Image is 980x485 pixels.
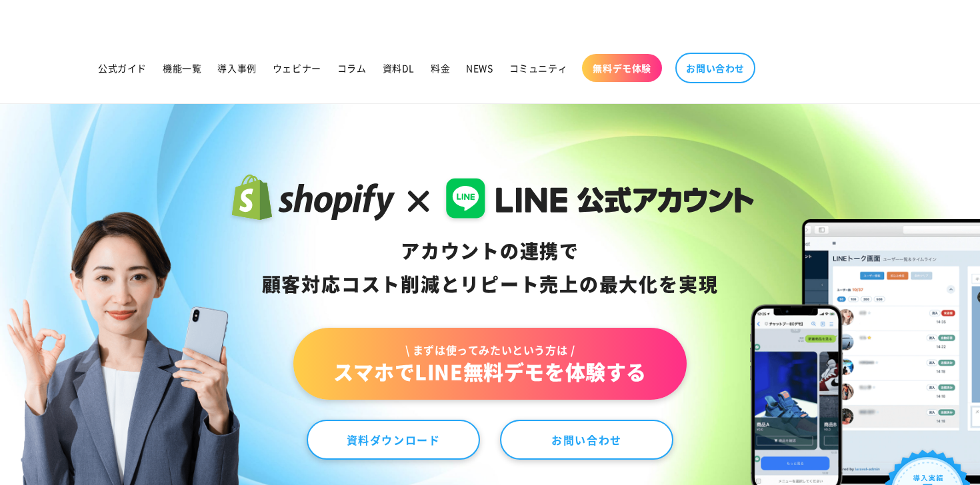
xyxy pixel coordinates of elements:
[217,62,256,74] span: 導入事例
[265,54,329,82] a: ウェビナー
[582,54,662,82] a: 無料デモ体験
[163,62,201,74] span: 機能一覧
[226,235,755,301] div: アカウントの連携で 顧客対応コスト削減と リピート売上の 最大化を実現
[293,328,687,400] a: \ まずは使ってみたいという方は /スマホでLINE無料デモを体験する
[501,54,576,82] a: コミュニティ
[307,420,480,460] a: 資料ダウンロード
[155,54,209,82] a: 機能一覧
[98,62,147,74] span: 公式ガイド
[675,53,755,83] a: お問い合わせ
[509,62,568,74] span: コミュニティ
[500,420,673,460] a: お問い合わせ
[375,54,423,82] a: 資料DL
[337,62,367,74] span: コラム
[273,62,321,74] span: ウェビナー
[329,54,375,82] a: コラム
[431,62,450,74] span: 料金
[458,54,501,82] a: NEWS
[209,54,264,82] a: 導入事例
[593,62,651,74] span: 無料デモ体験
[466,62,493,74] span: NEWS
[686,62,745,74] span: お問い合わせ
[383,62,415,74] span: 資料DL
[423,54,458,82] a: 料金
[90,54,155,82] a: 公式ガイド
[333,342,647,357] span: \ まずは使ってみたいという方は /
